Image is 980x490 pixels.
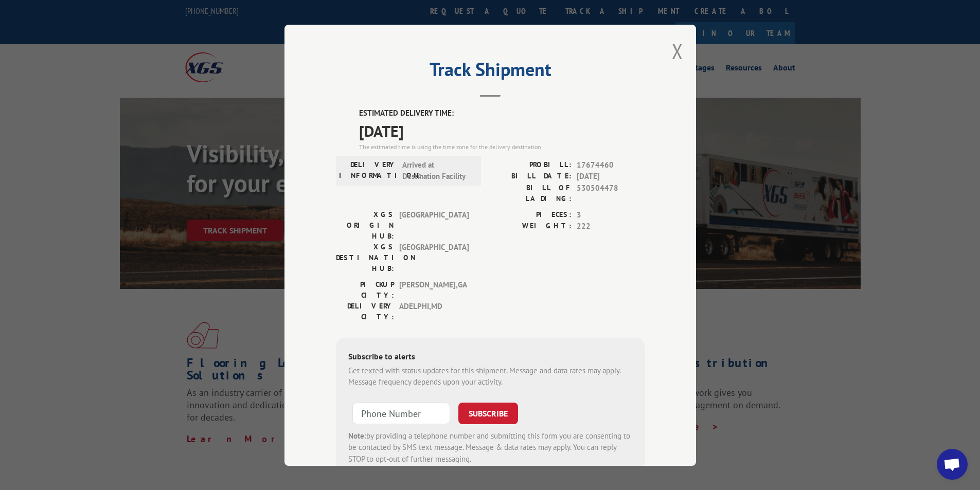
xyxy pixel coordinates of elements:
[490,159,572,171] label: PROBILL:
[399,279,469,300] span: [PERSON_NAME] , GA
[458,402,518,424] button: SUBSCRIBE
[577,209,645,221] span: 3
[336,241,394,274] label: XGS DESTINATION HUB:
[339,159,397,182] label: DELIVERY INFORMATION:
[336,300,394,322] label: DELIVERY CITY:
[359,107,645,119] label: ESTIMATED DELIVERY TIME:
[336,279,394,300] label: PICKUP CITY:
[352,402,450,424] input: Phone Number
[336,62,645,82] h2: Track Shipment
[399,300,469,322] span: ADELPHI , MD
[348,350,632,365] div: Subscribe to alerts
[348,430,632,465] div: by providing a telephone number and submitting this form you are consenting to be contacted by SM...
[399,209,469,241] span: [GEOGRAPHIC_DATA]
[490,182,572,204] label: BILL OF LADING:
[348,430,366,440] strong: Note:
[937,449,968,480] div: Open chat
[336,209,394,241] label: XGS ORIGIN HUB:
[577,171,645,183] span: [DATE]
[359,142,645,151] div: The estimated time is using the time zone for the delivery destination.
[490,209,572,221] label: PIECES:
[577,159,645,171] span: 17674460
[672,38,683,65] button: Close modal
[399,241,469,274] span: [GEOGRAPHIC_DATA]
[348,365,632,388] div: Get texted with status updates for this shipment. Message and data rates may apply. Message frequ...
[577,221,645,232] span: 222
[490,221,572,232] label: WEIGHT:
[359,119,645,142] span: [DATE]
[402,159,472,182] span: Arrived at Destination Facility
[490,171,572,183] label: BILL DATE:
[577,182,645,204] span: 530504478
